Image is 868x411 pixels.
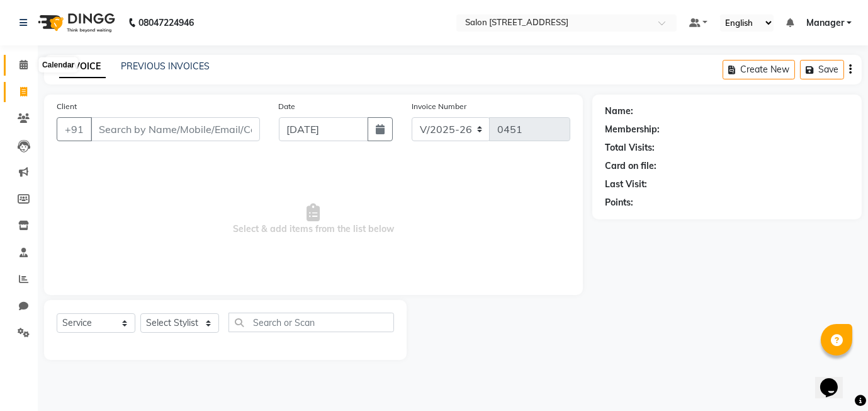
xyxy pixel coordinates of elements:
button: Create New [723,60,795,79]
div: Total Visits: [605,141,655,154]
div: Membership: [605,123,660,136]
span: Select & add items from the list below [57,156,570,282]
div: Calendar [39,57,77,72]
label: Client [57,101,77,112]
button: Save [800,60,844,79]
div: Last Visit: [605,178,647,191]
div: Card on file: [605,159,657,173]
iframe: chat widget [815,361,855,398]
b: 08047224946 [138,5,194,40]
div: Points: [605,196,633,209]
div: Name: [605,105,633,118]
a: PREVIOUS INVOICES [121,61,210,72]
input: Search or Scan [228,313,394,332]
span: Manager [806,16,844,30]
label: Date [279,101,296,112]
label: Invoice Number [412,101,466,112]
input: Search by Name/Mobile/Email/Code [91,117,260,141]
button: +91 [57,117,92,141]
img: logo [32,5,118,40]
